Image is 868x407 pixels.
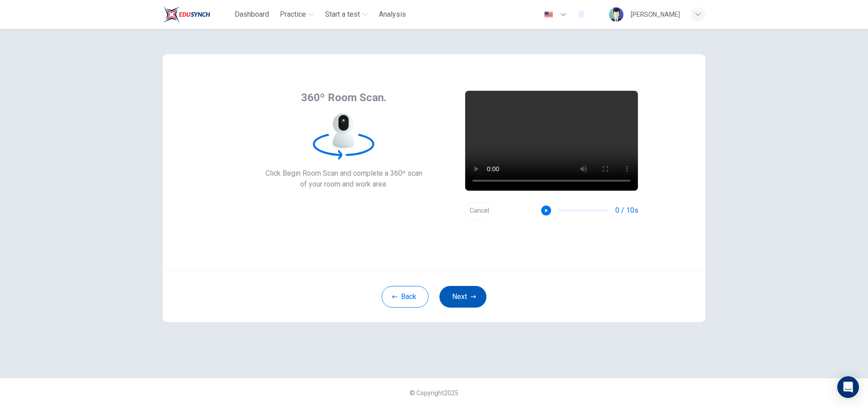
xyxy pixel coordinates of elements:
[631,9,680,20] div: [PERSON_NAME]
[325,9,360,20] span: Start a test
[382,286,429,308] button: Back
[231,6,273,23] button: Dashboard
[235,9,269,20] span: Dashboard
[163,5,210,23] img: Train Test logo
[379,9,406,20] span: Analysis
[837,376,859,398] div: Open Intercom Messenger
[543,11,554,18] img: en
[439,286,486,308] button: Next
[375,6,410,23] button: Analysis
[163,5,231,23] a: Train Test logo
[615,205,638,216] span: 0 / 10s
[276,6,318,23] button: Practice
[280,9,306,20] span: Practice
[265,179,422,190] span: of your room and work area.
[321,6,372,23] button: Start a test
[301,90,387,105] span: 360º Room Scan.
[410,389,458,397] span: © Copyright 2025
[465,202,494,220] button: Cancel
[609,7,623,22] img: Profile picture
[265,168,422,179] span: Click Begin Room Scan and complete a 360º scan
